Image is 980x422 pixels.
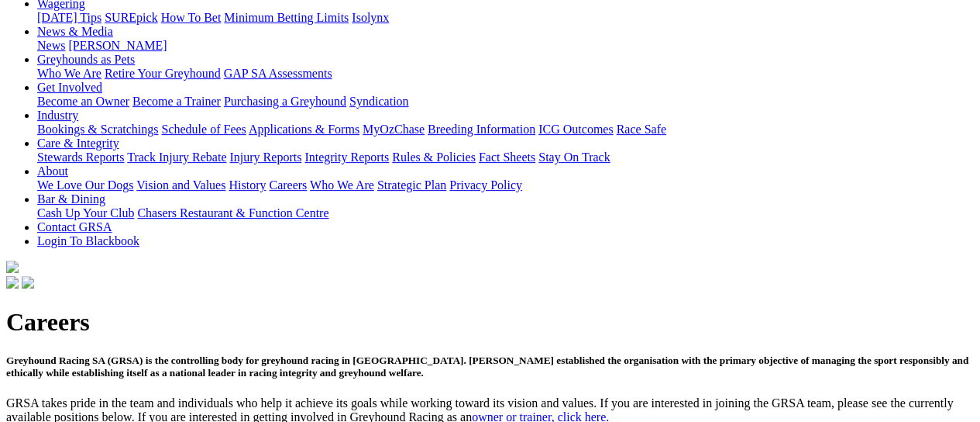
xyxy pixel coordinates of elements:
[229,178,266,192] a: History
[161,11,222,24] a: How To Bet
[37,123,974,137] div: Industry
[538,150,610,164] a: Stay On Track
[37,137,119,150] a: Care & Integrity
[161,123,246,136] a: Schedule of Fees
[37,150,974,164] div: Care & Integrity
[37,53,135,66] a: Greyhounds as Pets
[37,81,102,94] a: Get Involved
[6,355,968,379] span: Greyhound Racing SA (GRSA) is the controlling body for greyhound racing in [GEOGRAPHIC_DATA]. [PE...
[310,178,374,192] a: Who We Are
[105,11,157,24] a: SUREpick
[269,178,307,192] a: Careers
[132,95,221,108] a: Become a Trainer
[37,150,124,164] a: Stewards Reports
[37,178,133,192] a: We Love Our Dogs
[37,178,974,192] div: About
[428,123,535,136] a: Breeding Information
[363,123,425,136] a: MyOzChase
[137,206,328,220] a: Chasers Restaurant & Function Centre
[37,234,139,247] a: Login To Blackbook
[37,220,112,233] a: Contact GRSA
[249,123,359,136] a: Applications & Forms
[37,67,974,81] div: Greyhounds as Pets
[37,11,101,24] a: [DATE] Tips
[37,67,101,80] a: Who We Are
[127,150,226,164] a: Track Injury Rebate
[37,164,68,178] a: About
[616,123,665,136] a: Race Safe
[479,150,535,164] a: Fact Sheets
[6,276,19,289] img: facebook.svg
[37,192,105,206] a: Bar & Dining
[224,95,346,108] a: Purchasing a Greyhound
[377,178,446,192] a: Strategic Plan
[224,11,349,24] a: Minimum Betting Limits
[449,178,522,192] a: Privacy Policy
[6,261,19,273] img: logo-grsa-white.png
[37,11,974,25] div: Wagering
[105,67,221,80] a: Retire Your Greyhound
[37,95,974,109] div: Get Involved
[538,123,613,136] a: ICG Outcomes
[37,206,974,220] div: Bar & Dining
[352,11,389,24] a: Isolynx
[224,67,332,80] a: GAP SA Assessments
[229,150,301,164] a: Injury Reports
[37,39,974,53] div: News & Media
[37,39,65,52] a: News
[136,178,225,192] a: Vision and Values
[6,308,974,337] h1: Careers
[37,206,134,220] a: Cash Up Your Club
[37,25,113,38] a: News & Media
[37,109,78,122] a: Industry
[37,95,129,108] a: Become an Owner
[22,276,34,289] img: twitter.svg
[304,150,389,164] a: Integrity Reports
[37,123,158,136] a: Bookings & Scratchings
[68,39,167,52] a: [PERSON_NAME]
[392,150,476,164] a: Rules & Policies
[349,95,408,108] a: Syndication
